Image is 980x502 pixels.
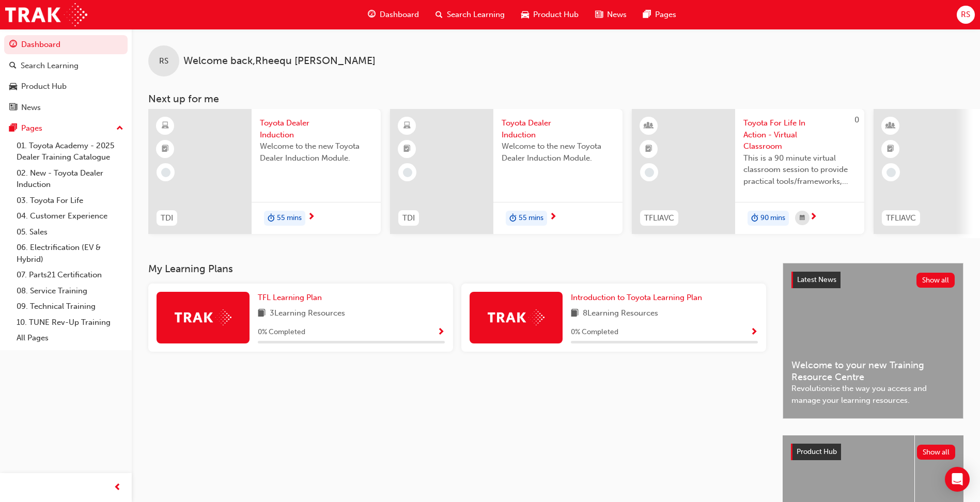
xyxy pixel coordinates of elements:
[161,212,173,224] span: TDI
[270,307,345,320] span: 3 Learning Resources
[645,119,652,133] span: learningResourceType_INSTRUCTOR_LED-icon
[519,212,543,224] span: 55 mins
[258,326,305,338] span: 0 % Completed
[571,307,579,320] span: book-icon
[643,8,651,21] span: pages-icon
[258,292,326,304] a: TFL Learning Plan
[277,212,302,224] span: 55 mins
[797,447,837,456] span: Product Hub
[750,326,758,339] button: Show Progress
[945,467,970,492] div: Open Intercom Messenger
[583,307,658,320] span: 8 Learning Resources
[760,212,785,224] span: 90 mins
[4,56,128,75] a: Search Learning
[655,9,676,21] span: Pages
[148,263,766,275] h3: My Learning Plans
[4,77,128,96] a: Product Hub
[21,81,67,92] div: Product Hub
[521,8,529,21] span: car-icon
[9,124,17,133] span: pages-icon
[380,9,419,21] span: Dashboard
[595,8,603,21] span: news-icon
[132,93,980,105] h3: Next up for me
[12,267,128,283] a: 07. Parts21 Certification
[502,117,614,140] span: Toyota Dealer Induction
[886,212,916,224] span: TFLIAVC
[571,292,706,304] a: Introduction to Toyota Learning Plan
[797,275,836,284] span: Latest News
[5,3,87,26] img: Trak
[21,122,42,134] div: Pages
[12,208,128,224] a: 04. Customer Experience
[644,212,674,224] span: TFLIAVC
[307,213,315,222] span: next-icon
[12,330,128,346] a: All Pages
[916,273,955,288] button: Show all
[800,212,805,225] span: calendar-icon
[887,143,894,156] span: booktick-icon
[403,143,411,156] span: booktick-icon
[533,9,579,21] span: Product Hub
[427,4,513,25] a: search-iconSearch Learning
[886,168,896,177] span: learningRecordVerb_NONE-icon
[632,109,864,234] a: 0TFLIAVCToyota For Life In Action - Virtual ClassroomThis is a 90 minute virtual classroom sessio...
[435,8,443,21] span: search-icon
[4,119,128,138] button: Pages
[12,224,128,240] a: 05. Sales
[12,138,128,165] a: 01. Toyota Academy - 2025 Dealer Training Catalogue
[175,309,231,325] img: Trak
[488,309,545,325] img: Trak
[887,119,894,133] span: learningResourceType_INSTRUCTOR_LED-icon
[437,326,445,339] button: Show Progress
[21,60,79,72] div: Search Learning
[403,168,412,177] span: learningRecordVerb_NONE-icon
[148,109,381,234] a: TDIToyota Dealer InductionWelcome to the new Toyota Dealer Induction Module.duration-icon55 mins
[587,4,635,25] a: news-iconNews
[783,263,963,419] a: Latest NewsShow allWelcome to your new Training Resource CentreRevolutionise the way you access a...
[4,35,128,54] a: Dashboard
[502,140,614,164] span: Welcome to the new Toyota Dealer Induction Module.
[447,9,505,21] span: Search Learning
[114,481,121,494] span: prev-icon
[162,119,169,133] span: learningResourceType_ELEARNING-icon
[509,212,517,225] span: duration-icon
[4,33,128,119] button: DashboardSearch LearningProduct HubNews
[9,103,17,113] span: news-icon
[161,168,170,177] span: learningRecordVerb_NONE-icon
[791,383,955,406] span: Revolutionise the way you access and manage your learning resources.
[961,9,970,21] span: RS
[360,4,427,25] a: guage-iconDashboard
[12,165,128,193] a: 02. New - Toyota Dealer Induction
[571,293,702,302] span: Introduction to Toyota Learning Plan
[260,140,372,164] span: Welcome to the new Toyota Dealer Induction Module.
[854,115,859,124] span: 0
[645,168,654,177] span: learningRecordVerb_NONE-icon
[917,445,956,460] button: Show all
[260,117,372,140] span: Toyota Dealer Induction
[571,326,618,338] span: 0 % Completed
[791,444,955,460] a: Product HubShow all
[4,98,128,117] a: News
[957,6,975,24] button: RS
[9,40,17,50] span: guage-icon
[549,213,557,222] span: next-icon
[12,283,128,299] a: 08. Service Training
[183,55,376,67] span: Welcome back , Rheequ [PERSON_NAME]
[390,109,623,234] a: TDIToyota Dealer InductionWelcome to the new Toyota Dealer Induction Module.duration-icon55 mins
[9,82,17,91] span: car-icon
[159,55,168,67] span: RS
[513,4,587,25] a: car-iconProduct Hub
[368,8,376,21] span: guage-icon
[607,9,627,21] span: News
[810,213,817,222] span: next-icon
[12,299,128,315] a: 09. Technical Training
[258,293,322,302] span: TFL Learning Plan
[791,272,955,288] a: Latest NewsShow all
[268,212,275,225] span: duration-icon
[751,212,758,225] span: duration-icon
[12,240,128,267] a: 06. Electrification (EV & Hybrid)
[645,143,652,156] span: booktick-icon
[437,328,445,337] span: Show Progress
[750,328,758,337] span: Show Progress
